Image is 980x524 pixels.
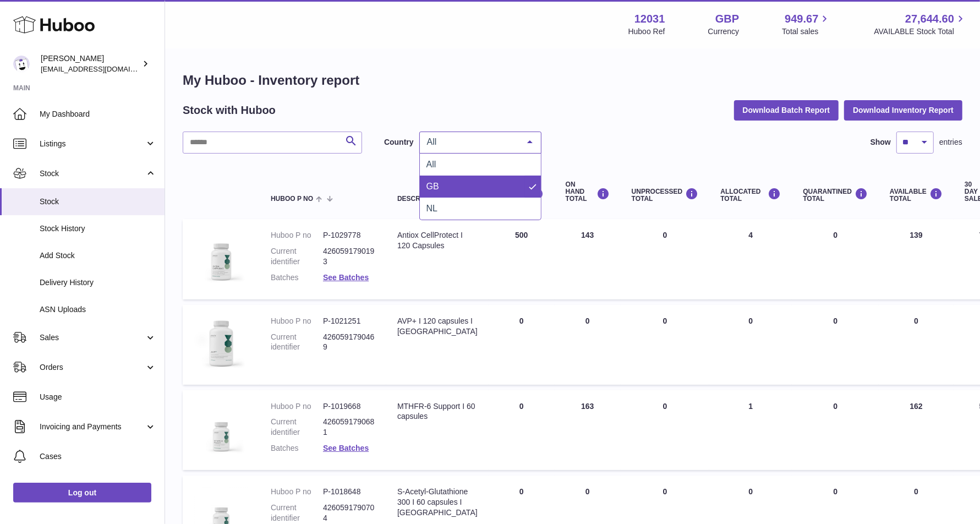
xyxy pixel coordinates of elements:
span: Listings [40,139,145,149]
td: 0 [489,390,555,471]
span: Cases [40,451,156,462]
td: 0 [709,305,792,385]
td: 143 [555,219,621,299]
div: ALLOCATED Total [720,188,781,203]
span: Invoicing and Payments [40,422,145,432]
img: product image [194,230,249,285]
dt: Current identifier [271,246,323,267]
div: AVAILABLE Total [890,188,943,203]
span: All [424,137,519,148]
div: AVP+ I 120 capsules I [GEOGRAPHIC_DATA] [397,316,478,337]
dd: P-1021251 [323,316,375,326]
a: See Batches [323,273,369,282]
a: Log out [13,483,151,503]
div: Huboo Ref [628,26,665,37]
div: Antiox CellProtect I 120 Capsules [397,230,478,251]
dt: Batches [271,443,323,454]
span: Stock [40,197,156,207]
div: Currency [708,26,740,37]
dd: P-1019668 [323,401,375,412]
span: ASN Uploads [40,304,156,315]
dt: Batches [271,272,323,283]
dd: 4260591790681 [323,417,375,438]
dd: 4260591790469 [323,332,375,353]
span: GB [426,182,439,191]
td: 4 [709,219,792,299]
span: NL [426,204,437,213]
span: Huboo P no [271,195,313,203]
button: Download Batch Report [734,100,839,120]
div: [PERSON_NAME] [41,53,140,74]
dt: Huboo P no [271,487,323,497]
dd: P-1018648 [323,487,375,497]
a: 27,644.60 AVAILABLE Stock Total [874,12,967,37]
span: Add Stock [40,250,156,261]
td: 1 [709,390,792,471]
span: Stock History [40,223,156,234]
img: admin@makewellforyou.com [13,56,30,72]
span: All [426,160,436,169]
span: 0 [833,231,837,239]
dd: P-1029778 [323,230,375,241]
a: See Batches [323,444,369,452]
span: 949.67 [785,12,818,26]
div: S-Acetyl-Glutathione 300 I 60 capsules I [GEOGRAPHIC_DATA] [397,487,478,518]
span: entries [939,137,962,148]
td: 500 [489,219,555,299]
dt: Current identifier [271,332,323,353]
dd: 4260591790704 [323,503,375,523]
strong: GBP [715,12,739,26]
td: 0 [621,390,710,471]
dt: Huboo P no [271,230,323,241]
dt: Huboo P no [271,401,323,412]
span: 0 [833,402,837,411]
span: Delivery History [40,277,156,288]
a: 949.67 Total sales [782,12,831,37]
span: Usage [40,392,156,402]
td: 0 [555,305,621,385]
div: MTHFR-6 Support I 60 capsules [397,401,478,422]
span: 27,644.60 [905,12,954,26]
div: ON HAND Total [566,181,610,203]
td: 139 [879,219,954,299]
img: product image [194,401,249,456]
dt: Huboo P no [271,316,323,326]
span: Total sales [782,26,831,37]
div: UNPROCESSED Total [632,188,699,203]
strong: 12031 [634,12,665,26]
span: My Dashboard [40,109,156,119]
span: Sales [40,332,145,343]
span: Stock [40,168,145,179]
dt: Current identifier [271,417,323,438]
td: 0 [879,305,954,385]
button: Download Inventory Report [844,100,962,120]
td: 0 [489,305,555,385]
span: 0 [833,316,837,325]
label: Show [870,137,891,148]
td: 163 [555,390,621,471]
dd: 4260591790193 [323,246,375,267]
td: 162 [879,390,954,471]
span: Orders [40,362,145,373]
span: Description [397,195,442,203]
td: 0 [621,305,710,385]
dt: Current identifier [271,503,323,523]
td: 0 [621,219,710,299]
h2: Stock with Huboo [183,103,276,118]
h1: My Huboo - Inventory report [183,72,962,89]
label: Country [384,137,414,148]
img: product image [194,316,249,371]
div: QUARANTINED Total [803,188,868,203]
span: AVAILABLE Stock Total [874,26,967,37]
span: [EMAIL_ADDRESS][DOMAIN_NAME] [41,64,162,73]
span: 0 [833,487,837,496]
